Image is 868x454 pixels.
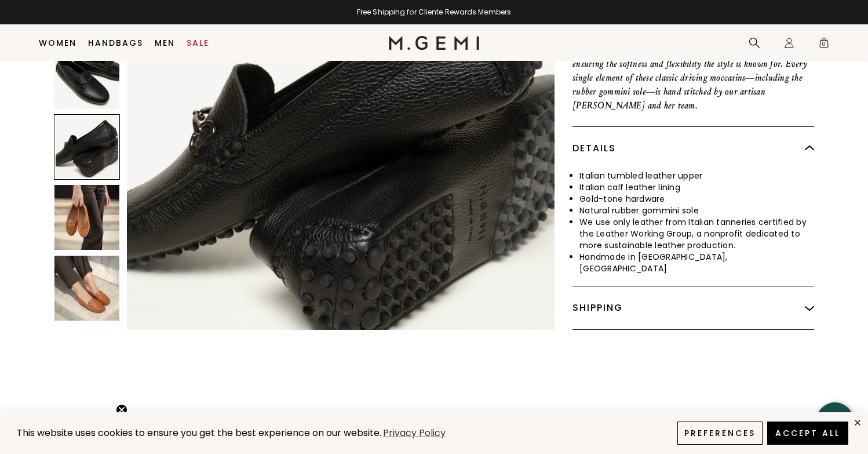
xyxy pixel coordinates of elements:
[116,404,127,416] button: Close teaser
[155,38,175,48] a: Men
[88,38,143,48] a: Handbags
[54,44,119,109] img: The Pastoso Signature
[579,193,814,205] li: Gold-tone hardware
[579,251,814,274] li: Handmade in [GEOGRAPHIC_DATA], [GEOGRAPHIC_DATA]
[579,216,814,251] li: We use only leather from Italian tanneries certified by the Leather Working Group, a nonprofit de...
[389,36,480,50] img: M.Gemi
[853,418,862,427] div: close
[39,38,76,48] a: Women
[767,422,848,445] button: Accept All
[572,286,814,329] div: Shipping
[54,256,119,321] img: The Pastoso Signature
[579,181,814,193] li: Italian calf leather lining
[572,127,814,170] div: Details
[818,39,830,51] span: 0
[187,38,209,48] a: Sale
[381,426,447,441] a: Privacy Policy (opens in a new tab)
[17,426,381,440] span: This website uses cookies to ensure you get the best experience on our website.
[677,422,763,445] button: Preferences
[579,205,814,216] li: Natural rubber gommini sole
[54,186,119,250] img: The Pastoso Signature
[579,170,814,181] li: Italian tumbled leather upper
[572,15,814,112] p: Complete with MG horsebit hardware, The Pastoso Signature is made using true moccasin constructio...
